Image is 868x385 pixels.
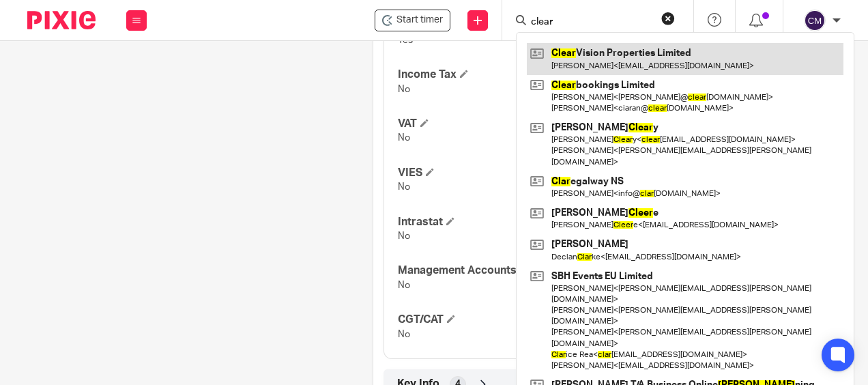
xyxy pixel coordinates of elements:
button: Clear [661,12,675,25]
span: No [398,281,410,290]
span: No [398,231,410,241]
span: No [398,85,410,94]
img: svg%3E [804,10,826,31]
span: Start timer [396,13,443,27]
h4: CGT/CAT [398,313,607,327]
input: Search [530,16,652,29]
div: Captivate Social Limited [375,10,450,31]
span: No [398,182,410,192]
img: Pixie [27,11,96,29]
h4: VIES [398,166,607,180]
h4: Income Tax [398,68,607,82]
span: Yes [398,35,413,45]
span: No [398,133,410,143]
h4: Intrastat [398,215,607,229]
span: No [398,330,410,339]
h4: Management Accounts / Advisory [398,263,607,278]
h4: VAT [398,117,607,131]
